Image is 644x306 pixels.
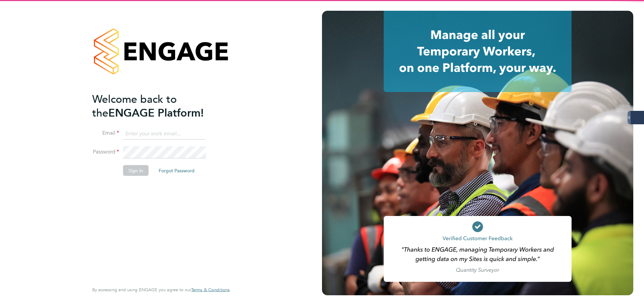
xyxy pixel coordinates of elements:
[92,287,230,293] span: By accessing and using ENGAGE you agree to our
[191,287,230,293] a: Terms & Conditions
[92,92,177,119] span: Welcome back to the
[153,165,200,176] button: Forgot Password
[123,165,149,176] button: Sign In
[123,128,206,140] input: Enter your work email...
[92,148,119,156] label: Password
[191,287,230,293] span: Terms & Conditions
[92,130,119,137] label: Email
[92,92,223,120] h2: ENGAGE Platform!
